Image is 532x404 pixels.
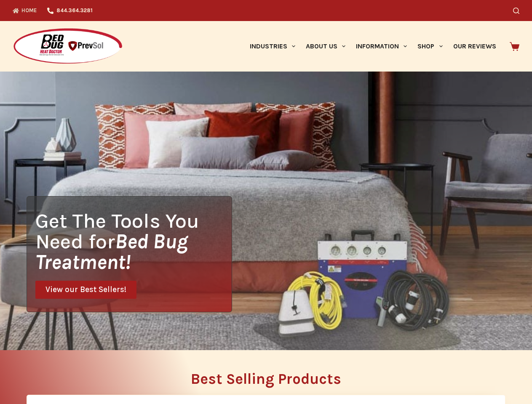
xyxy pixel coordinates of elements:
a: Industries [244,21,300,72]
nav: Primary [244,21,501,72]
a: About Us [300,21,350,72]
h2: Best Selling Products [27,372,505,386]
span: View our Best Sellers! [45,286,126,294]
a: Our Reviews [448,21,501,72]
a: View our Best Sellers! [35,281,136,299]
img: Prevsol/Bed Bug Heat Doctor [13,28,123,65]
h1: Get The Tools You Need for [35,210,232,272]
i: Bed Bug Treatment! [35,229,188,274]
a: Information [351,21,412,72]
button: Search [513,8,519,14]
a: Shop [412,21,448,72]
